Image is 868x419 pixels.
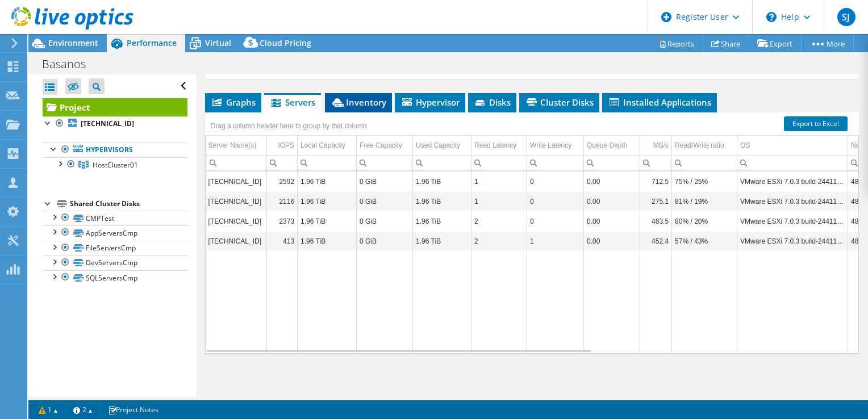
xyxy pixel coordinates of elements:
[360,139,402,152] div: Free Capacity
[766,12,777,22] svg: \n
[48,37,98,48] span: Environment
[471,136,527,156] td: Read Latency Column
[801,35,854,52] a: More
[357,155,413,170] td: Column Free Capacity, Filter cell
[640,155,672,170] td: Column MB/s, Filter cell
[584,136,640,156] td: Queue Depth Column
[267,171,298,191] td: Column IOPS, Value 2592
[43,211,187,225] a: CMPTest
[737,211,848,231] td: Column OS, Value VMware ESXi 7.0.3 build-24411414
[270,97,315,108] span: Servers
[65,403,101,417] a: 2
[584,171,640,191] td: Column Queue Depth, Value 0.00
[267,211,298,231] td: Column IOPS, Value 2373
[527,211,584,231] td: Column Write Latency, Value 0
[740,139,750,152] div: OS
[43,270,187,285] a: SQLServersCmp
[206,155,267,170] td: Column Server Name(s), Filter cell
[672,136,737,156] td: Read/Write ratio Column
[672,211,737,231] td: Column Read/Write ratio, Value 80% / 20%
[298,171,357,191] td: Column Local Capacity, Value 1.96 TiB
[640,171,672,191] td: Column MB/s, Value 712.5
[584,155,640,170] td: Column Queue Depth, Filter cell
[527,191,584,211] td: Column Write Latency, Value 0
[205,37,231,48] span: Virtual
[43,143,187,157] a: Hypervisors
[70,197,187,211] div: Shared Cluster Disks
[527,171,584,191] td: Column Write Latency, Value 0
[206,136,267,156] td: Server Name(s) Column
[640,191,672,211] td: Column MB/s, Value 275.1
[587,139,627,152] div: Queue Depth
[400,97,460,108] span: Hypervisor
[267,231,298,251] td: Column IOPS, Value 413
[584,231,640,251] td: Column Queue Depth, Value 0.00
[43,157,187,172] a: HostCluster01
[737,231,848,251] td: Column OS, Value VMware ESXi 7.0.3 build-24411414
[530,139,571,152] div: Write Latency
[413,211,471,231] td: Column Used Capacity, Value 1.96 TiB
[413,191,471,211] td: Column Used Capacity, Value 1.96 TiB
[527,231,584,251] td: Column Write Latency, Value 1
[206,171,267,191] td: Column Server Name(s), Value 10.0.10.94
[474,97,511,108] span: Disks
[267,191,298,211] td: Column IOPS, Value 2116
[100,403,166,417] a: Project Notes
[211,97,256,108] span: Graphs
[208,118,370,134] div: Drag a column header here to group by that column
[81,119,134,128] b: [TECHNICAL_ID]
[357,231,413,251] td: Column Free Capacity, Value 0 GiB
[703,35,749,52] a: Share
[837,8,856,26] span: SJ
[93,160,138,170] span: HostCluster01
[298,191,357,211] td: Column Local Capacity, Value 1.96 TiB
[471,191,527,211] td: Column Read Latency, Value 1
[675,139,724,152] div: Read/Write ratio
[43,255,187,270] a: DevServersCmp
[267,155,298,170] td: Column IOPS, Filter cell
[208,139,257,152] div: Server Name(s)
[206,191,267,211] td: Column Server Name(s), Value 10.0.10.95
[653,139,669,152] div: MB/s
[749,35,802,52] a: Export
[672,155,737,170] td: Column Read/Write ratio, Filter cell
[737,136,848,156] td: OS Column
[584,211,640,231] td: Column Queue Depth, Value 0.00
[357,136,413,156] td: Free Capacity Column
[298,155,357,170] td: Column Local Capacity, Filter cell
[737,191,848,211] td: Column OS, Value VMware ESXi 7.0.3 build-24411414
[43,241,187,255] a: FileServersCmp
[357,191,413,211] td: Column Free Capacity, Value 0 GiB
[608,97,711,108] span: Installed Applications
[331,97,386,108] span: Inventory
[260,37,311,48] span: Cloud Pricing
[357,171,413,191] td: Column Free Capacity, Value 0 GiB
[43,98,187,116] a: Project
[640,231,672,251] td: Column MB/s, Value 452.4
[474,139,516,152] div: Read Latency
[527,136,584,156] td: Write Latency Column
[784,116,848,131] a: Export to Excel
[298,211,357,231] td: Column Local Capacity, Value 1.96 TiB
[471,211,527,231] td: Column Read Latency, Value 2
[413,231,471,251] td: Column Used Capacity, Value 1.96 TiB
[471,231,527,251] td: Column Read Latency, Value 2
[301,139,345,152] div: Local Capacity
[298,231,357,251] td: Column Local Capacity, Value 1.96 TiB
[672,231,737,251] td: Column Read/Write ratio, Value 57% / 43%
[640,211,672,231] td: Column MB/s, Value 463.5
[471,155,527,170] td: Column Read Latency, Filter cell
[127,37,177,48] span: Performance
[672,171,737,191] td: Column Read/Write ratio, Value 75% / 25%
[31,403,66,417] a: 1
[737,171,848,191] td: Column OS, Value VMware ESXi 7.0.3 build-24411414
[672,191,737,211] td: Column Read/Write ratio, Value 81% / 19%
[737,155,848,170] td: Column OS, Filter cell
[416,139,460,152] div: Used Capacity
[298,136,357,156] td: Local Capacity Column
[205,112,859,354] div: Data grid
[267,136,298,156] td: IOPS Column
[640,136,672,156] td: MB/s Column
[37,58,103,70] h1: Basanos
[278,139,294,152] div: IOPS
